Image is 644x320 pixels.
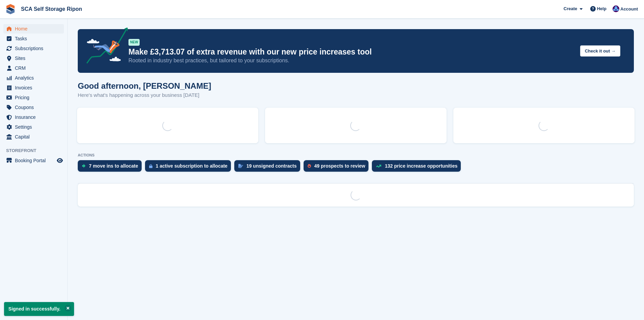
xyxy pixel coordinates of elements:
[372,160,464,175] a: 132 price increase opportunities
[304,160,372,175] a: 49 prospects to review
[580,45,620,57] button: Check it out →
[81,27,128,66] img: price-adjustments-announcement-icon-8257ccfd72463d97f412b2fc003d46551f7dbcb40ab6d574587a9cd5c0d94...
[156,163,228,169] div: 1 active subscription to allocate
[89,163,138,169] div: 7 move ins to allocate
[3,132,64,142] a: menu
[15,93,55,102] span: Pricing
[15,24,55,34] span: Home
[3,122,64,132] a: menu
[15,132,55,142] span: Capital
[3,93,64,102] a: menu
[15,63,55,73] span: CRM
[15,73,55,83] span: Analytics
[149,164,152,168] img: active_subscription_to_allocate_icon-d502201f5373d7db506a760aba3b589e785aa758c864c3986d89f69b8ff3...
[3,44,64,53] a: menu
[3,103,64,112] a: menu
[15,122,55,132] span: Settings
[3,156,64,165] a: menu
[128,57,575,64] p: Rooted in industry best practices, but tailored to your subscriptions.
[620,6,638,13] span: Account
[15,112,55,122] span: Insurance
[4,302,74,316] p: Signed in successfully.
[597,5,606,12] span: Help
[3,54,64,63] a: menu
[246,163,297,169] div: 19 unsigned contracts
[128,47,575,57] p: Make £3,713.07 of extra revenue with our new price increases tool
[78,160,145,175] a: 7 move ins to allocate
[15,103,55,112] span: Coupons
[308,164,311,168] img: prospect-51fa495bee0391a8d652442698ab0144808aea92771e9ea1ae160a38d050c398.svg
[3,63,64,73] a: menu
[3,73,64,83] a: menu
[78,153,634,157] p: ACTIONS
[314,163,365,169] div: 49 prospects to review
[145,160,234,175] a: 1 active subscription to allocate
[238,164,243,168] img: contract_signature_icon-13c848040528278c33f63329250d36e43548de30e8caae1d1a13099fd9432cc5.svg
[78,91,211,99] p: Here's what's happening across your business [DATE]
[18,3,85,15] a: SCA Self Storage Ripon
[613,5,619,12] img: Sarah Race
[78,81,211,90] h1: Good afternoon, [PERSON_NAME]
[564,5,577,12] span: Create
[234,160,304,175] a: 19 unsigned contracts
[15,44,55,53] span: Subscriptions
[6,147,67,154] span: Storefront
[15,54,55,63] span: Sites
[376,165,381,168] img: price_increase_opportunities-93ffe204e8149a01c8c9dc8f82e8f89637d9d84a8eef4429ea346261dce0b2c0.svg
[3,112,64,122] a: menu
[15,156,55,165] span: Booking Portal
[56,156,64,165] a: Preview store
[128,39,140,46] div: NEW
[3,24,64,34] a: menu
[3,34,64,43] a: menu
[15,34,55,43] span: Tasks
[82,164,86,168] img: move_ins_to_allocate_icon-fdf77a2bb77ea45bf5b3d319d69a93e2d87916cf1d5bf7949dd705db3b84f3ca.svg
[15,83,55,92] span: Invoices
[3,83,64,92] a: menu
[385,163,457,169] div: 132 price increase opportunities
[5,4,16,14] img: stora-icon-8386f47178a22dfd0bd8f6a31ec36ba5ce8667c1dd55bd0f319d3a0aa187defe.svg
